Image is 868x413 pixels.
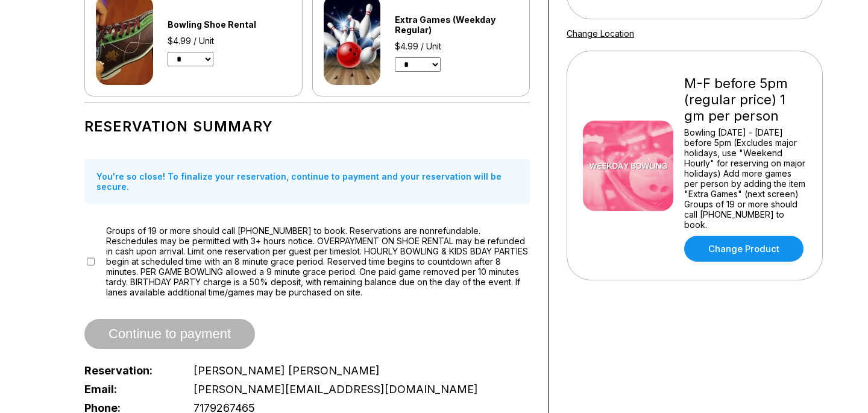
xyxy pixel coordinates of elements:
span: [PERSON_NAME][EMAIL_ADDRESS][DOMAIN_NAME] [193,383,478,396]
div: M-F before 5pm (regular price) 1 gm per person [684,75,807,124]
div: Bowling [DATE] - [DATE] before 5pm (Excludes major holidays, use "Weekend Hourly" for reserving o... [684,127,807,230]
h1: Reservation Summary [84,118,530,135]
label: Groups of 19 or more should call [PHONE_NUMBER] to book. Reservations are nonrefundable. Reschedu... [106,225,530,297]
img: M-F before 5pm (regular price) 1 gm per person [583,121,673,211]
div: $4.99 / Unit [168,36,289,46]
a: Change Location [567,28,634,39]
span: Reservation: [84,364,174,377]
a: Change Product [684,236,804,262]
div: $4.99 / Unit [395,41,518,51]
div: Bowling Shoe Rental [168,19,289,30]
div: You're so close! To finalize your reservation, continue to payment and your reservation will be s... [84,159,530,204]
div: Extra Games (Weekday Regular) [395,14,518,35]
span: [PERSON_NAME] [PERSON_NAME] [193,364,380,377]
span: Email: [84,383,174,396]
